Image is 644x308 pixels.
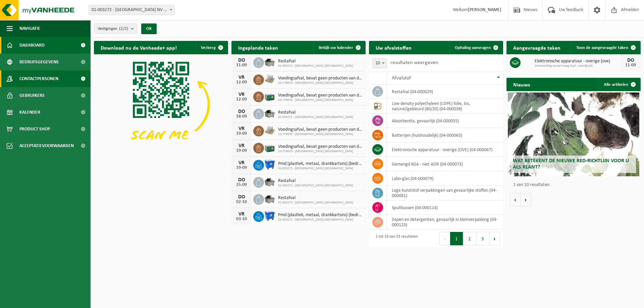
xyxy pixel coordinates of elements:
[19,70,58,87] span: Contactpersonen
[235,80,248,85] div: 12-09
[235,177,248,183] div: DO
[264,73,275,85] img: LP-PA-00000-WDN-11
[19,104,40,121] span: Kalender
[19,20,40,37] span: Navigatie
[373,59,387,68] span: 10
[372,58,387,68] span: 10
[450,232,463,245] button: 1
[278,110,353,115] span: Restafval
[264,159,275,170] img: WB-1100-HPE-BE-01
[141,23,157,34] button: OK
[235,211,248,217] div: VR
[510,193,521,206] button: Vorige
[387,128,503,142] td: batterijen (huishoudelijk) (04-000063)
[264,90,275,102] img: PB-LB-0680-HPE-GN-01
[235,126,248,131] div: VR
[278,132,362,136] span: 10-779676 - [GEOGRAPHIC_DATA] [GEOGRAPHIC_DATA]
[319,46,353,50] span: Bekijk uw kalender
[439,232,450,245] button: Previous
[235,131,248,136] div: 19-09
[89,5,175,15] span: 01-003272 - BELGOSUC NV - BEERNEM
[278,149,362,153] span: 10-779676 - [GEOGRAPHIC_DATA] [GEOGRAPHIC_DATA]
[387,99,503,114] td: low density polyethyleen (LDPE) folie, los, naturel/gekleurd (80/20) (04-000038)
[94,23,137,34] button: Vestigingen(2/2)
[576,46,628,50] span: Toon de aangevraagde taken
[571,41,640,54] a: Toon de aangevraagde taken
[278,98,362,102] span: 10-779676 - [GEOGRAPHIC_DATA] [GEOGRAPHIC_DATA]
[278,127,362,132] span: Voedingsafval, bevat geen producten van dierlijke oorsprong, gemengde verpakking...
[278,178,353,184] span: Restafval
[387,157,503,171] td: gemengd KGA - niet ADR (04-000073)
[264,108,275,119] img: WB-5000-GAL-GY-01
[201,46,216,50] span: Verberg
[235,75,248,80] div: VR
[235,97,248,102] div: 12-09
[278,218,362,222] span: 01-003272 - [GEOGRAPHIC_DATA] [GEOGRAPHIC_DATA]
[264,125,275,136] img: LP-PA-00000-WDN-11
[235,63,248,68] div: 11-09
[468,7,501,12] strong: [PERSON_NAME]
[235,148,248,153] div: 19-09
[19,54,59,70] span: Bedrijfsgegevens
[535,59,621,64] span: Elektronische apparatuur - overige (ove)
[390,60,438,65] label: resultaten weergeven
[278,195,353,201] span: Restafval
[19,137,74,154] span: Acceptatievoorwaarden
[278,81,362,85] span: 10-779676 - [GEOGRAPHIC_DATA] [GEOGRAPHIC_DATA]
[19,37,45,54] span: Dashboard
[94,54,228,155] img: Download de VHEPlus App
[235,166,248,170] div: 19-09
[264,56,275,68] img: WB-5000-GAL-GY-01
[19,121,50,137] span: Product Shop
[489,232,500,245] button: Next
[278,212,362,218] span: Pmd (plastiek, metaal, drankkartons) (bedrijven)
[508,93,639,176] a: Wat betekent de nieuwe RED-richtlijn voor u als klant?
[313,41,365,54] a: Bekijk uw kalender
[387,142,503,157] td: elektronische apparatuur - overige (OVE) (04-000067)
[264,210,275,222] img: WB-1100-HPE-BE-01
[235,114,248,119] div: 18-09
[278,115,353,119] span: 01-003272 - [GEOGRAPHIC_DATA] [GEOGRAPHIC_DATA]
[235,200,248,204] div: 02-10
[387,200,503,215] td: spuitbussen (04-000114)
[235,109,248,114] div: DO
[513,183,637,187] p: 1 van 10 resultaten
[624,58,637,63] div: DO
[264,142,275,153] img: PB-LB-0680-HPE-GN-01
[513,158,629,170] span: Wat betekent de nieuwe RED-richtlijn voor u als klant?
[369,41,418,54] h2: Uw afvalstoffen
[264,193,275,204] img: WB-5000-GAL-GY-01
[278,59,353,64] span: Restafval
[506,78,537,91] h2: Nieuws
[235,143,248,148] div: VR
[278,167,362,171] span: 01-003272 - [GEOGRAPHIC_DATA] [GEOGRAPHIC_DATA]
[372,231,418,246] div: 1 tot 10 van 23 resultaten
[278,161,362,167] span: Pmd (plastiek, metaal, drankkartons) (bedrijven)
[278,64,353,68] span: 01-003272 - [GEOGRAPHIC_DATA] [GEOGRAPHIC_DATA]
[235,160,248,166] div: VR
[387,171,503,186] td: labo-glas (04-000079)
[387,215,503,230] td: zepen en detergenten, gevaarlijk in kleinverpakking (04-000123)
[463,232,476,245] button: 2
[231,41,285,54] h2: Ingeplande taken
[535,64,621,68] span: Omwisseling op aanvraag (excl. voorrijkost)
[387,84,503,99] td: restafval (04-000029)
[89,5,174,15] span: 01-003272 - BELGOSUC NV - BEERNEM
[235,194,248,200] div: DO
[278,76,362,81] span: Voedingsafval, bevat geen producten van dierlijke oorsprong, gemengde verpakking...
[387,114,503,128] td: absorbentia, gevaarlijk (04-000055)
[235,183,248,187] div: 25-09
[476,232,489,245] button: 3
[19,87,45,104] span: Gebruikers
[98,24,128,34] span: Vestigingen
[624,63,637,68] div: 11-09
[278,93,362,98] span: Voedingsafval, bevat geen producten van dierlijke oorsprong, gemengde verpakking...
[278,144,362,149] span: Voedingsafval, bevat geen producten van dierlijke oorsprong, gemengde verpakking...
[521,193,531,206] button: Volgende
[392,75,411,81] span: Afvalstof
[278,184,353,188] span: 01-003272 - [GEOGRAPHIC_DATA] [GEOGRAPHIC_DATA]
[235,58,248,63] div: DO
[119,26,128,31] count: (2/2)
[264,176,275,187] img: WB-5000-GAL-GY-01
[387,186,503,200] td: lege kunststof verpakkingen van gevaarlijke stoffen (04-000081)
